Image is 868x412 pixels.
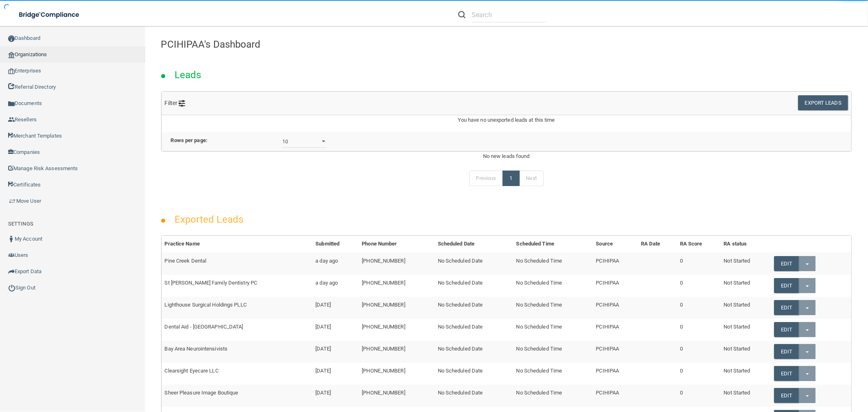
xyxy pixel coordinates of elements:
[593,252,638,274] td: PCIHIPAA
[721,341,771,363] td: Not Started
[8,197,16,205] img: briefcase.64adab9b.png
[8,252,15,259] img: icon-users.e205127d.png
[774,344,799,359] a: Edit
[677,363,721,385] td: 0
[312,275,359,297] td: a day ago
[721,297,771,319] td: Not Started
[162,385,313,407] td: Sheer Pleasure Image Boutique
[721,363,771,385] td: Not Started
[677,319,721,341] td: 0
[8,35,15,42] img: ic_dashboard_dark.d01f4a41.png
[513,297,593,319] td: No Scheduled Time
[774,256,799,271] a: Edit
[435,319,513,341] td: No Scheduled Date
[162,363,313,385] td: Clearsight Eyecare LLC
[435,341,513,363] td: No Scheduled Date
[162,252,313,274] td: Pine Creek Dental
[593,236,638,252] th: Source
[161,39,852,50] h4: PCIHIPAA's Dashboard
[519,171,544,186] a: Next
[774,366,799,381] a: Edit
[638,236,676,252] th: RA Date
[166,208,251,231] h2: Exported Leads
[165,100,186,106] span: Filter
[677,385,721,407] td: 0
[162,236,313,252] th: Practice Name
[312,363,359,385] td: [DATE]
[513,252,593,274] td: No Scheduled Time
[179,100,185,107] img: icon-filter@2x.21656d0b.png
[312,385,359,407] td: [DATE]
[312,252,359,274] td: a day ago
[721,385,771,407] td: Not Started
[677,275,721,297] td: 0
[677,252,721,274] td: 0
[593,363,638,385] td: PCIHIPAA
[162,319,313,341] td: Dental Aid - [GEOGRAPHIC_DATA]
[774,322,799,337] a: Edit
[359,341,434,363] td: [PHONE_NUMBER]
[359,236,434,252] th: Phone Number
[359,252,434,274] td: [PHONE_NUMBER]
[513,385,593,407] td: No Scheduled Time
[593,297,638,319] td: PCIHIPAA
[721,252,771,274] td: Not Started
[359,275,434,297] td: [PHONE_NUMBER]
[513,236,593,252] th: Scheduled Time
[435,236,513,252] th: Scheduled Date
[458,11,466,18] img: ic-search.3b580494.png
[171,137,208,143] b: Rows per page:
[435,297,513,319] td: No Scheduled Date
[469,171,503,186] a: Previous
[774,388,799,403] a: Edit
[312,341,359,363] td: [DATE]
[677,341,721,363] td: 0
[359,319,434,341] td: [PHONE_NUMBER]
[774,300,799,315] a: Edit
[593,341,638,363] td: PCIHIPAA
[721,319,771,341] td: Not Started
[721,236,771,252] th: RA status
[12,7,87,23] img: bridge_compliance_login_screen.278c3ca4.svg
[677,297,721,319] td: 0
[312,319,359,341] td: [DATE]
[162,275,313,297] td: St [PERSON_NAME] Family Dentistry PC
[359,363,434,385] td: [PHONE_NUMBER]
[513,275,593,297] td: No Scheduled Time
[166,64,210,86] h2: Leads
[593,275,638,297] td: PCIHIPAA
[472,7,546,22] input: Search
[8,68,15,74] img: enterprise.0d942306.png
[593,385,638,407] td: PCIHIPAA
[312,236,359,252] th: Submitted
[312,297,359,319] td: [DATE]
[162,341,313,363] td: Bay Area Neurointensivists
[435,252,513,274] td: No Scheduled Date
[8,116,15,123] img: ic_reseller.de258add.png
[435,385,513,407] td: No Scheduled Date
[721,275,771,297] td: Not Started
[677,236,721,252] th: RA Score
[8,284,15,291] img: ic_power_dark.7ecde6b1.png
[513,341,593,363] td: No Scheduled Time
[798,95,848,110] button: Export Leads
[8,236,15,242] img: ic_user_dark.df1a06c3.png
[155,151,858,161] div: No new leads found
[162,115,852,131] div: You have no unexported leads at this time
[513,319,593,341] td: No Scheduled Time
[162,297,313,319] td: Lighthouse Surgical Holdings PLLC
[774,278,799,293] a: Edit
[593,319,638,341] td: PCIHIPAA
[513,363,593,385] td: No Scheduled Time
[8,219,33,229] label: SETTINGS
[359,385,434,407] td: [PHONE_NUMBER]
[8,268,15,275] img: icon-export.b9366987.png
[435,275,513,297] td: No Scheduled Date
[8,101,15,107] img: icon-documents.8dae5593.png
[8,52,15,58] img: organization-icon.f8decf85.png
[503,171,519,186] a: 1
[359,297,434,319] td: [PHONE_NUMBER]
[435,363,513,385] td: No Scheduled Date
